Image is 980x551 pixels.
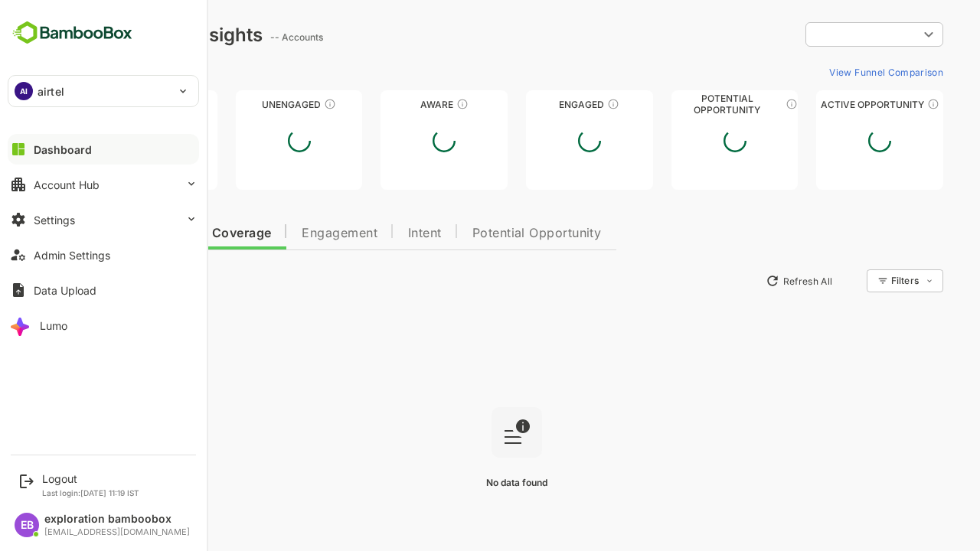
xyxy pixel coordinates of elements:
[40,319,67,332] div: Lumo
[472,99,599,110] div: Engaged
[44,513,190,526] div: exploration bamboobox
[874,98,886,110] div: These accounts have open opportunities which might be at any of the Sales Stages
[42,472,139,485] div: Logout
[270,98,283,110] div: These accounts have not shown enough engagement and need nurturing
[419,227,548,240] span: Potential Opportunity
[8,275,199,305] button: Data Upload
[8,169,199,200] button: Account Hub
[8,310,199,341] button: Lumo
[37,267,149,295] button: New Insights
[125,98,137,110] div: These accounts have not been engaged with for a defined time period
[8,204,199,235] button: Settings
[182,99,309,110] div: Unengaged
[52,227,217,240] span: Data Quality and Coverage
[37,99,164,110] div: Unreached
[37,24,209,46] div: Dashboard Insights
[8,76,198,106] div: AIairtel
[769,60,890,84] button: View Funnel Comparison
[8,240,199,270] button: Admin Settings
[433,477,494,488] span: No data found
[15,82,33,100] div: AI
[705,269,786,293] button: Refresh All
[34,249,110,262] div: Admin Settings
[836,267,890,295] div: Filters
[34,178,100,191] div: Account Hub
[354,227,388,240] span: Intent
[38,83,64,99] p: airtel
[732,98,744,110] div: These accounts are MQAs and can be passed on to Inside Sales
[44,527,190,537] div: [EMAIL_ADDRESS][DOMAIN_NAME]
[838,275,865,286] div: Filters
[15,513,39,537] div: EB
[8,134,199,165] button: Dashboard
[618,99,745,110] div: Potential Opportunity
[327,99,454,110] div: Aware
[34,143,92,156] div: Dashboard
[34,284,96,297] div: Data Upload
[42,488,139,497] p: Last login: [DATE] 11:19 IST
[403,98,415,110] div: These accounts have just entered the buying cycle and need further nurturing
[752,21,890,48] div: ​
[217,31,274,43] ag: -- Accounts
[8,18,137,47] img: BambooboxFullLogoMark.5f36c76dfaba33ec1ec1367b70bb1252.svg
[554,98,566,110] div: These accounts are warm, further nurturing would qualify them to MQAs
[763,99,890,110] div: Active Opportunity
[34,214,75,227] div: Settings
[248,227,324,240] span: Engagement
